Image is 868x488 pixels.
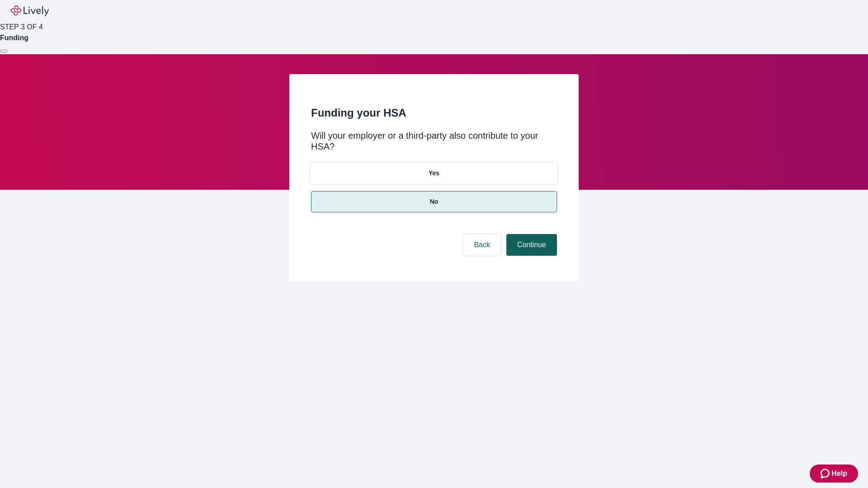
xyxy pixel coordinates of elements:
[810,465,858,483] button: Zendesk support iconHelp
[463,234,501,256] button: Back
[311,163,557,184] button: Yes
[821,468,831,479] svg: Zendesk support icon
[430,197,439,206] p: No
[506,234,557,256] button: Continue
[11,5,49,16] img: Lively
[429,169,439,178] p: Yes
[311,191,557,212] button: No
[831,468,847,479] span: Help
[311,105,557,121] h2: Funding your HSA
[311,130,557,152] div: Will your employer or a third-party also contribute to your HSA?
